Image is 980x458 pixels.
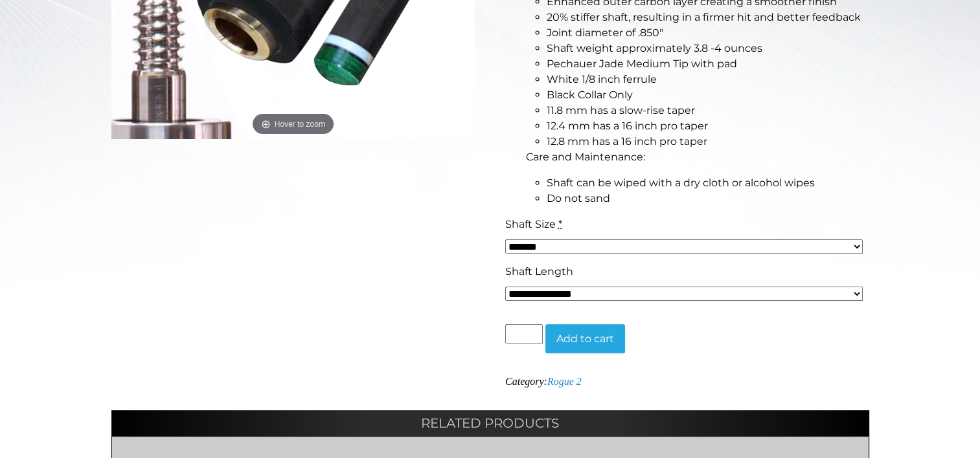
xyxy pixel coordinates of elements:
[111,410,869,436] h2: Related products
[547,104,695,116] span: 11.8 mm has a slow-rise taper
[505,376,582,387] span: Category:
[547,376,582,387] a: Rogue 2
[505,324,543,343] input: Product quantity
[547,27,663,39] span: Joint diameter of .850″
[547,11,861,23] span: 20% stiffer shaft, resulting in a firmer hit and better feedback
[505,265,573,278] span: Shaft Length
[547,42,762,54] span: Shaft weight approximately 3.8 -4 ounces
[547,73,657,85] span: White 1/8 inch ferrule
[505,218,556,230] span: Shaft Size
[547,89,633,101] span: Black Collar Only
[547,58,737,70] span: Pechauer Jade Medium Tip with pad
[545,324,625,354] button: Add to cart
[547,135,707,147] span: 12.8 mm has a 16 inch pro taper
[558,218,562,230] abbr: required
[547,120,708,132] span: 12.4 mm has a 16 inch pro taper
[526,151,645,163] span: Care and Maintenance:
[547,192,610,204] span: Do not sand
[547,177,815,189] span: Shaft can be wiped with a dry cloth or alcohol wipes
